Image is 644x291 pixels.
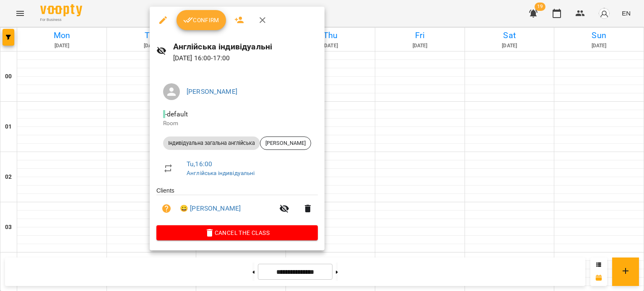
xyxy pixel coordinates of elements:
[163,110,190,118] span: - default
[156,186,318,225] ul: Clients
[187,170,255,176] a: Англійська індивідуальні
[260,139,311,147] span: [PERSON_NAME]
[187,160,212,168] a: Tu , 16:00
[177,10,226,30] button: Confirm
[173,53,318,63] p: [DATE] 16:00 - 17:00
[260,136,311,150] div: [PERSON_NAME]
[156,225,318,240] button: Cancel the class
[156,198,177,219] button: Unpaid. Bill the attendance?
[187,88,237,95] a: [PERSON_NAME]
[163,228,311,238] span: Cancel the class
[180,203,241,214] a: 😀 [PERSON_NAME]
[183,15,219,25] span: Confirm
[163,139,260,147] span: Індивідуальна загальна англійська
[163,119,311,128] p: Room
[173,40,318,53] h6: Англійська індивідуальні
